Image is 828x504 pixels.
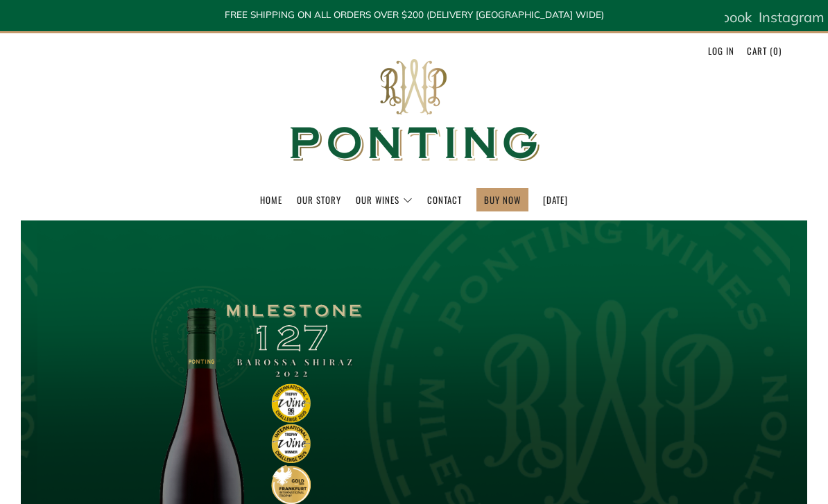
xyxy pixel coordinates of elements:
[747,40,782,62] a: Cart (0)
[773,44,779,58] span: 0
[297,189,341,211] a: Our Story
[484,189,521,211] a: BUY NOW
[275,33,553,188] img: Ponting Wines
[356,189,413,211] a: Our Wines
[708,40,734,62] a: Log in
[427,189,462,211] a: Contact
[759,8,825,26] span: Instagram
[759,3,825,31] a: Instagram
[260,189,282,211] a: Home
[543,189,568,211] a: [DATE]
